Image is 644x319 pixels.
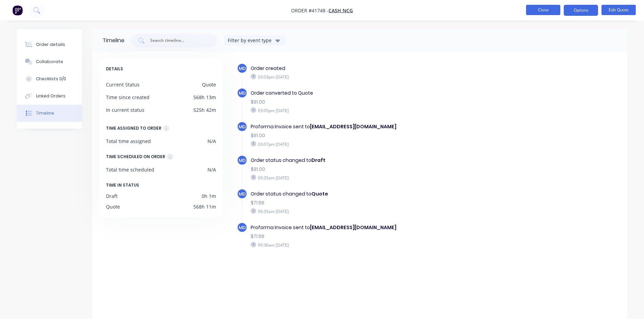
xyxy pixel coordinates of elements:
div: Collaborate [36,59,63,65]
div: Checklists 0/0 [36,76,66,82]
div: $91.00 [251,132,488,139]
img: Factory [12,5,23,15]
div: Quote [202,81,216,88]
span: MD [239,90,246,96]
span: DETAILS [106,65,123,73]
div: Total time assigned [106,138,151,145]
div: 0h 1m [202,192,216,200]
div: Time since created [106,94,150,101]
div: Order status changed to [251,190,488,198]
b: [EMAIL_ADDRESS][DOMAIN_NAME] [310,224,396,231]
div: 525h 42m [193,106,216,114]
div: Quote [106,203,120,210]
span: MD [239,224,246,231]
a: CASH NCG [329,7,353,14]
div: Order details [36,42,65,48]
div: N/A [207,138,216,145]
button: Filter by event type [224,35,286,46]
button: Options [564,5,598,16]
div: $71.56 [251,233,488,240]
div: 09:35am [DATE] [251,208,488,214]
button: Checklists 0/0 [17,70,82,87]
b: Quote [311,190,328,197]
b: [EMAIL_ADDRESS][DOMAIN_NAME] [310,123,396,130]
div: 09:36am [DATE] [251,242,488,248]
span: MD [239,157,246,164]
div: Order converted to Quote [251,90,488,97]
div: TIME SCHEDULED ON ORDER [106,153,165,161]
div: TIME ASSIGNED TO ORDER [106,125,162,132]
div: Current Status [106,81,140,88]
span: TIME IN STATUS [106,181,139,189]
div: Proforma Invoice sent to [251,224,488,231]
div: 568h 13m [193,94,216,101]
span: MD [239,191,246,197]
button: Collaborate [17,53,82,70]
div: 03:05pm [DATE] [251,107,488,114]
span: MD [239,65,246,72]
div: Linked Orders [36,93,65,99]
div: Filter by event type [228,37,274,44]
div: 568h 11m [193,203,216,210]
span: Order #41748 - [291,7,329,14]
div: Timeline [103,36,124,45]
div: $91.00 [251,166,488,173]
div: Draft [106,192,118,200]
b: Draft [311,157,325,164]
button: Edit Quote [601,5,636,15]
input: Search timeline... [150,37,206,44]
span: MD [239,123,246,130]
div: $91.00 [251,98,488,106]
button: Timeline [17,105,82,122]
button: Close [526,5,560,15]
div: N/A [207,166,216,173]
div: $71.56 [251,199,488,206]
div: 03:07pm [DATE] [251,141,488,147]
div: 09:35am [DATE] [251,175,488,181]
div: Order created [251,65,488,72]
button: Order details [17,36,82,53]
button: Linked Orders [17,87,82,105]
div: Timeline [36,110,54,116]
div: 03:03pm [DATE] [251,74,488,80]
div: Order status changed to [251,157,488,164]
div: Total time scheduled [106,166,154,173]
div: In current status [106,106,144,114]
div: Proforma Invoice sent to [251,123,488,130]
